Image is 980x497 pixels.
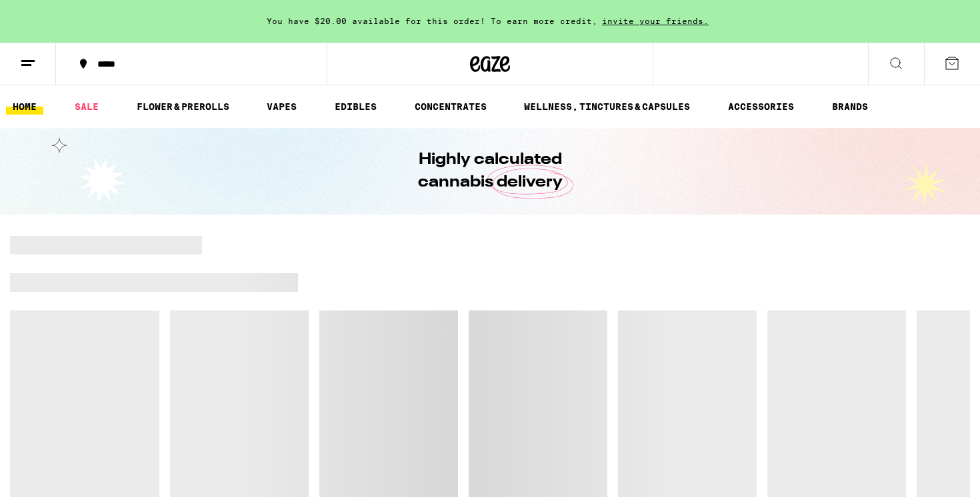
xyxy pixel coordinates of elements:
span: invite your friends. [597,17,713,25]
a: CONCENTRATES [408,99,493,115]
a: FLOWER & PREROLLS [130,99,236,115]
a: WELLNESS, TINCTURES & CAPSULES [517,99,697,115]
a: VAPES [260,99,303,115]
h1: Highly calculated cannabis delivery [380,149,600,194]
a: EDIBLES [328,99,383,115]
a: BRANDS [825,99,875,115]
a: SALE [68,99,105,115]
a: HOME [6,99,43,115]
span: You have $20.00 available for this order! To earn more credit, [267,17,597,25]
a: ACCESSORIES [721,99,801,115]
